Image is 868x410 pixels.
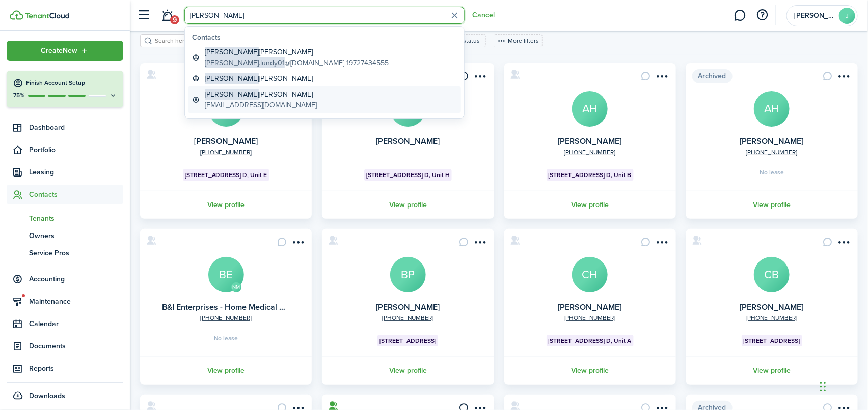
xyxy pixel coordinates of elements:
[7,41,123,61] button: Open menu
[29,144,123,155] span: Portfolio
[558,135,622,147] a: [PERSON_NAME]
[188,44,461,71] a: [PERSON_NAME][PERSON_NAME][PERSON_NAME].lundy01@[DOMAIN_NAME] 19727434555
[205,100,317,110] global-search-item-description: [EMAIL_ADDRESS][DOMAIN_NAME]
[740,135,804,147] a: [PERSON_NAME]
[170,15,179,24] span: 9
[205,47,259,57] span: [PERSON_NAME]
[13,91,25,100] p: 75%
[289,237,306,251] button: Open menu
[29,248,123,258] span: Service Pros
[839,8,855,24] avatar-text: J
[139,357,313,385] a: View profile
[549,170,632,180] span: [STREET_ADDRESS] D, Unit B
[494,34,542,47] button: More filters
[390,257,426,292] a: BP
[25,13,69,19] img: TenantCloud
[205,73,313,84] global-search-item-title: [PERSON_NAME]
[29,341,123,352] span: Documents
[205,57,285,68] span: [PERSON_NAME].lundy01
[188,71,461,86] a: [PERSON_NAME][PERSON_NAME]
[366,170,450,180] span: [STREET_ADDRESS] D, Unit H
[162,301,304,313] a: B&I Enterprises - Home Medical Supply
[41,47,78,54] span: Create New
[794,12,835,19] span: Jacob
[447,8,463,23] button: Clear search
[759,169,784,175] span: No lease
[376,135,440,147] a: [PERSON_NAME]
[29,363,123,374] span: Reports
[185,170,267,180] span: [STREET_ADDRESS] D, Unit E
[10,10,23,20] img: TenantCloud
[231,282,241,292] avatar-text: NM
[817,361,868,410] iframe: Chat Widget
[835,71,852,85] button: Open menu
[7,244,123,261] a: Service Pros
[139,191,313,219] a: View profile
[754,7,771,24] button: Open resource center
[692,69,733,83] span: Archived
[379,336,436,345] span: [STREET_ADDRESS]
[558,301,622,313] a: [PERSON_NAME]
[29,318,123,329] span: Calendar
[685,357,859,385] a: View profile
[7,359,123,378] a: Reports
[205,89,259,100] span: [PERSON_NAME]
[572,257,608,292] a: CH
[382,313,433,323] a: [PHONE_NUMBER]
[472,71,488,85] button: Open menu
[194,135,258,147] a: [PERSON_NAME]
[7,227,123,244] a: Owners
[730,3,750,28] a: Messaging
[29,391,65,401] span: Downloads
[685,191,859,219] a: View profile
[503,357,677,385] a: View profile
[472,11,495,19] button: Cancel
[200,148,252,157] a: [PHONE_NUMBER]
[134,6,154,25] button: Open sidebar
[7,71,123,107] button: Finish Account Setup75%
[7,210,123,227] a: Tenants
[754,91,790,127] a: AH
[29,122,123,133] span: Dashboard
[26,79,117,87] h4: Finish Account Setup
[654,71,670,85] button: Open menu
[29,296,123,307] span: Maintenance
[572,91,608,127] a: AH
[654,237,670,251] button: Open menu
[503,191,677,219] a: View profile
[376,301,440,313] a: [PERSON_NAME]
[7,118,123,137] a: Dashboard
[192,32,461,43] global-search-list-title: Contacts
[205,47,389,57] global-search-item-title: [PERSON_NAME]
[820,371,826,402] div: Drag
[564,313,616,323] a: [PHONE_NUMBER]
[835,237,852,251] button: Open menu
[29,213,123,224] span: Tenants
[744,336,800,345] span: [STREET_ADDRESS]
[208,257,244,292] a: BE
[205,73,259,84] span: [PERSON_NAME]
[754,257,790,292] a: CB
[152,36,242,46] input: Search here...
[740,301,804,313] a: [PERSON_NAME]
[205,89,317,100] global-search-item-title: [PERSON_NAME]
[320,357,495,385] a: View profile
[549,336,632,345] span: [STREET_ADDRESS] D, Unit A
[158,3,177,28] a: Notifications
[184,7,465,24] input: Search for anything...
[746,313,798,323] a: [PHONE_NUMBER]
[320,191,495,219] a: View profile
[205,57,389,68] global-search-item-description: @[DOMAIN_NAME] 19727434555
[29,189,123,200] span: Contacts
[214,335,238,341] span: No lease
[564,148,616,157] a: [PHONE_NUMBER]
[29,230,123,241] span: Owners
[472,237,488,251] button: Open menu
